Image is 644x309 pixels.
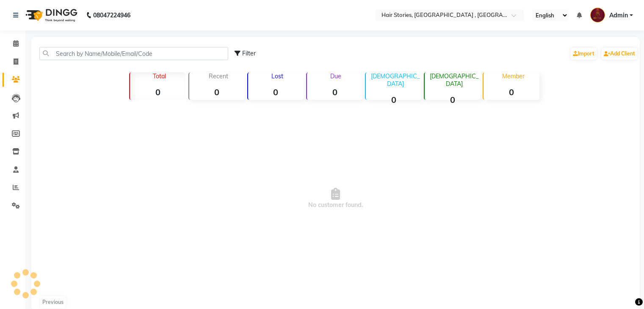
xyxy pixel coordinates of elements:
[309,72,362,80] p: Due
[242,50,256,57] span: Filter
[487,72,539,80] p: Member
[428,72,480,88] p: [DEMOGRAPHIC_DATA]
[571,48,597,60] a: Import
[366,94,421,105] strong: 0
[307,87,362,97] strong: 0
[590,8,605,22] img: Admin
[252,72,304,80] p: Lost
[484,87,539,97] strong: 0
[39,47,228,60] input: Search by Name/Mobile/Email/Code
[133,72,185,80] p: Total
[22,3,80,27] img: logo
[31,103,640,294] span: No customer found.
[93,3,130,27] b: 08047224946
[425,94,480,105] strong: 0
[248,87,304,97] strong: 0
[130,87,185,97] strong: 0
[369,72,421,88] p: [DEMOGRAPHIC_DATA]
[193,72,245,80] p: Recent
[602,48,637,60] a: Add Client
[609,11,628,20] span: Admin
[189,87,245,97] strong: 0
